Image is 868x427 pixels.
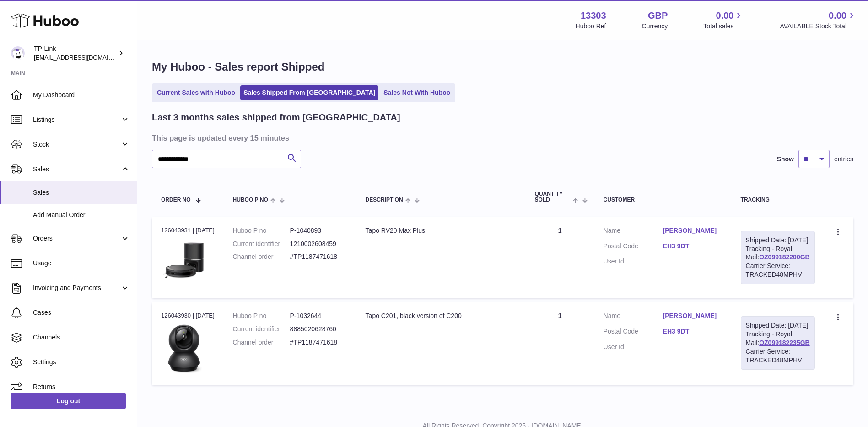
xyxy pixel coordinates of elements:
[780,10,857,31] a: 0.00 AVAILABLE Stock Total
[233,226,290,235] dt: Huboo P no
[604,327,663,338] dt: Postal Code
[290,325,347,334] dd: 8885020628760
[161,226,215,235] div: 126043931 | [DATE]
[526,217,594,298] td: 1
[703,10,744,31] a: 0.00 Total sales
[33,308,130,317] span: Cases
[535,191,571,203] span: Quantity Sold
[526,302,594,385] td: 1
[703,22,744,31] span: Total sales
[154,85,238,100] a: Current Sales with Huboo
[604,226,663,237] dt: Name
[663,327,722,336] a: EH3 9DT
[741,316,815,369] div: Tracking - Royal Mail:
[576,22,606,31] div: Huboo Ref
[604,343,663,351] dt: User Id
[663,242,722,251] a: EH3 9DT
[33,211,130,219] span: Add Manual Order
[33,165,120,174] span: Sales
[604,197,722,203] div: Customer
[233,338,290,347] dt: Channel order
[777,155,794,164] label: Show
[759,253,810,261] a: OZ099182200GB
[233,240,290,248] dt: Current identifier
[290,240,347,248] dd: 1210002608459
[290,226,347,235] dd: P-1040893
[780,22,857,31] span: AVAILABLE Stock Total
[33,259,130,268] span: Usage
[290,338,347,347] dd: #TP1187471618
[581,10,606,22] strong: 13303
[746,236,810,245] div: Shipped Date: [DATE]
[366,197,403,203] span: Description
[746,262,810,279] div: Carrier Service: TRACKED48MPHV
[233,312,290,320] dt: Huboo P no
[233,197,268,203] span: Huboo P no
[746,321,810,330] div: Shipped Date: [DATE]
[34,54,135,61] span: [EMAIL_ADDRESS][DOMAIN_NAME]
[161,237,207,280] img: 1744299214.jpg
[161,312,215,320] div: 126043930 | [DATE]
[152,111,400,124] h2: Last 3 months sales shipped from [GEOGRAPHIC_DATA]
[33,383,130,391] span: Returns
[746,347,810,365] div: Carrier Service: TRACKED48MPHV
[161,323,207,373] img: 133031739979760.jpg
[741,197,815,203] div: Tracking
[716,10,734,22] span: 0.00
[233,252,290,261] dt: Channel order
[663,312,722,320] a: [PERSON_NAME]
[33,91,130,99] span: My Dashboard
[233,325,290,334] dt: Current identifier
[33,188,130,197] span: Sales
[290,252,347,261] dd: #TP1187471618
[11,393,126,409] a: Log out
[33,140,120,149] span: Stock
[648,10,668,22] strong: GBP
[290,312,347,320] dd: P-1032644
[380,85,453,100] a: Sales Not With Huboo
[759,339,810,346] a: OZ099182235GB
[33,358,130,367] span: Settings
[161,197,191,203] span: Order No
[366,312,517,320] div: Tapo C201, black version of C200
[604,242,663,253] dt: Postal Code
[366,226,517,235] div: Tapo RV20 Max Plus
[33,115,120,124] span: Listings
[152,60,853,74] h1: My Huboo - Sales report Shipped
[33,234,120,243] span: Orders
[33,333,130,342] span: Channels
[33,284,120,292] span: Invoicing and Payments
[741,231,815,284] div: Tracking - Royal Mail:
[829,10,846,22] span: 0.00
[34,44,116,62] div: TP-Link
[663,226,722,235] a: [PERSON_NAME]
[604,257,663,266] dt: User Id
[240,85,378,100] a: Sales Shipped From [GEOGRAPHIC_DATA]
[11,46,25,60] img: gaby.chen@tp-link.com
[604,312,663,323] dt: Name
[642,22,668,31] div: Currency
[834,155,853,164] span: entries
[152,133,851,143] h3: This page is updated every 15 minutes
